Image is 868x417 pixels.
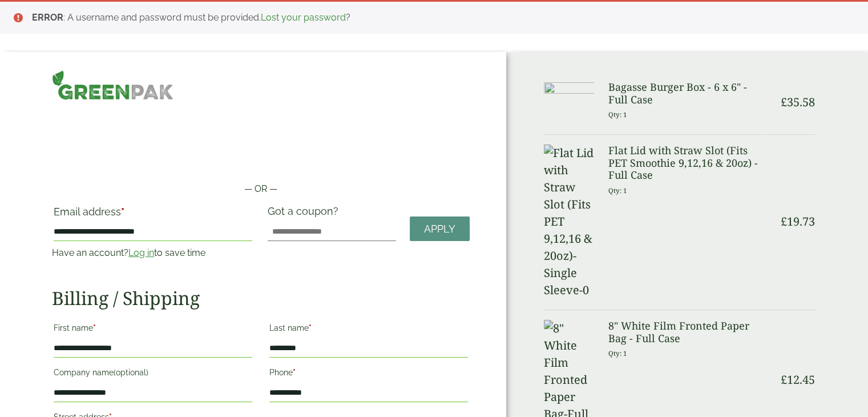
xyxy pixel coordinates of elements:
label: Company name [54,364,252,384]
bdi: 19.73 [781,214,815,229]
a: Apply [410,216,470,241]
a: Log in [128,247,154,258]
h3: Bagasse Burger Box - 6 x 6" - Full Case [608,81,765,106]
bdi: 35.58 [781,94,815,110]
span: £ [781,214,787,229]
abbr: required [309,323,312,332]
strong: ERROR [32,12,63,23]
abbr: required [293,368,296,377]
p: Have an account? to save time [52,246,254,260]
span: Apply [424,223,455,235]
small: Qty: 1 [608,186,627,195]
abbr: required [93,323,96,332]
label: Got a coupon? [268,205,343,223]
span: £ [781,94,787,110]
span: £ [781,372,787,387]
a: Lost your password [261,12,346,23]
label: Email address [54,207,252,223]
label: Last name [269,320,468,339]
h2: Billing / Shipping [52,287,470,309]
iframe: Secure payment button frame [52,146,470,169]
label: Phone [269,364,468,384]
span: (optional) [114,368,148,377]
small: Qty: 1 [608,110,627,119]
bdi: 12.45 [781,372,815,387]
p: — OR — [52,182,470,196]
abbr: required [121,206,124,218]
img: Flat Lid with Straw Slot (Fits PET 9,12,16 & 20oz)-Single Sleeve-0 [544,145,594,299]
h3: 8" White Film Fronted Paper Bag - Full Case [608,320,765,344]
img: GreenPak Supplies [52,70,173,100]
small: Qty: 1 [608,349,627,358]
li: : A username and password must be provided. ? [32,11,850,25]
h3: Flat Lid with Straw Slot (Fits PET Smoothie 9,12,16 & 20oz) - Full Case [608,145,765,182]
label: First name [54,320,252,339]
